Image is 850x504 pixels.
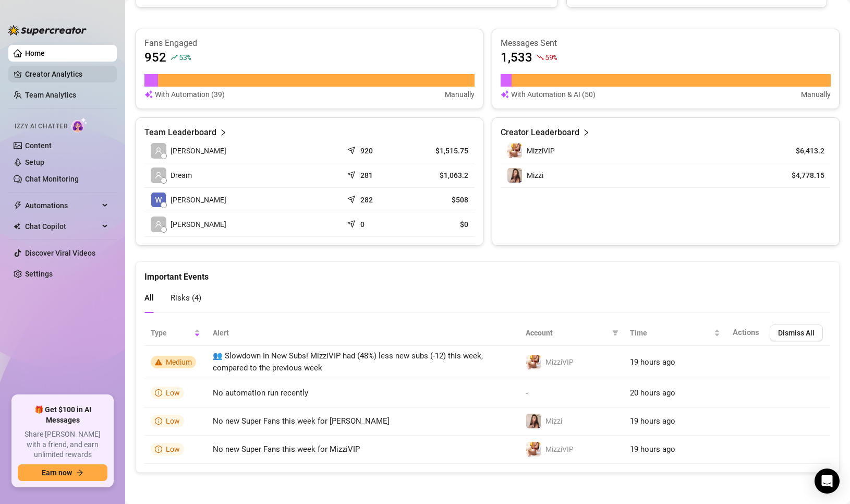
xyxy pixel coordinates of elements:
span: right [220,126,227,139]
article: Manually [801,89,831,100]
article: 920 [360,146,373,156]
th: Type [144,320,207,346]
span: user [155,147,162,154]
article: 1,533 [501,49,532,66]
article: Team Leaderboard [144,126,216,139]
span: MizziVIP [527,147,555,155]
article: $4,778.15 [777,170,824,181]
span: 19 hours ago [630,445,675,454]
article: Messages Sent [501,38,831,49]
span: Risks ( 4 ) [171,293,201,303]
span: 19 hours ago [630,416,675,426]
article: $1,515.75 [415,146,468,156]
span: Dismiss All [778,329,815,337]
a: Content [25,141,52,150]
span: filter [610,325,621,341]
span: [PERSON_NAME] [171,194,226,206]
a: Creator Analytics [25,66,108,82]
span: right [582,126,590,139]
span: info-circle [155,446,162,453]
span: Medium [166,358,192,366]
article: 0 [360,219,365,230]
span: arrow-right [76,469,83,476]
img: svg%3e [144,89,153,100]
span: MizziVIP [545,358,574,366]
span: send [347,193,358,203]
span: Account [526,327,608,339]
span: 53 % [179,52,191,62]
a: Discover Viral Videos [25,249,95,257]
span: Dream [171,170,192,181]
span: user [155,221,162,228]
img: Mizzi [526,414,541,428]
span: Mizzi [527,171,543,179]
span: No new Super Fans this week for MizziVIP [213,445,360,454]
img: AI Chatter [71,117,88,133]
article: Fans Engaged [144,38,475,49]
span: 👥 Slowdown In New Subs! MizziVIP had (48%) less new subs (-12) this week, compared to the previou... [213,351,483,373]
span: thunderbolt [14,201,22,210]
img: MizziVIP [526,442,541,457]
a: Chat Monitoring [25,175,79,183]
button: Earn nowarrow-right [18,464,107,481]
article: Creator Leaderboard [501,126,579,139]
img: MizziVIP [507,143,522,158]
span: Earn now [42,469,72,477]
span: send [347,218,358,228]
article: With Automation (39) [155,89,225,100]
article: 281 [360,170,373,181]
article: $1,063.2 [415,170,468,181]
article: 952 [144,49,166,66]
span: Time [630,327,712,339]
button: Dismiss All [770,325,823,341]
span: Low [166,445,180,453]
span: [PERSON_NAME] [171,219,226,230]
span: Low [166,389,180,397]
article: With Automation & AI (50) [511,89,596,100]
span: send [347,169,358,179]
span: rise [171,54,178,61]
span: All [144,293,154,303]
span: Low [166,417,180,425]
img: MizziVIP [526,355,541,369]
a: Setup [25,158,44,166]
span: 19 hours ago [630,357,675,367]
span: info-circle [155,389,162,397]
span: Actions [733,328,759,337]
img: William Daigle [151,193,166,207]
span: warning [155,358,162,366]
span: No new Super Fans this week for [PERSON_NAME] [213,416,390,426]
span: Type [151,327,192,339]
span: 59 % [545,52,557,62]
article: $0 [415,219,468,230]
a: Team Analytics [25,91,76,99]
span: send [347,144,358,154]
div: Open Intercom Messenger [815,469,840,494]
span: Chat Copilot [25,218,99,235]
article: Manually [445,89,475,100]
span: fall [537,54,544,61]
span: user [155,172,162,179]
img: svg%3e [501,89,509,100]
span: 20 hours ago [630,388,675,398]
span: Share [PERSON_NAME] with a friend, and earn unlimited rewards [18,429,107,460]
span: 🎁 Get $100 in AI Messages [18,405,107,425]
span: Izzy AI Chatter [15,122,67,131]
span: MizziVIP [545,445,574,453]
a: Home [25,49,45,57]
div: Important Events [144,262,831,283]
span: Automations [25,197,99,214]
img: logo-BBDzfeDw.svg [8,25,87,35]
th: Time [624,320,726,346]
article: 282 [360,195,373,205]
a: Settings [25,270,53,278]
span: Mizzi [545,417,562,425]
th: Alert [207,320,519,346]
img: Mizzi [507,168,522,183]
article: $6,413.2 [777,146,824,156]
article: $508 [415,195,468,205]
img: Chat Copilot [14,223,20,230]
span: No automation run recently [213,388,308,398]
span: filter [612,330,618,336]
span: [PERSON_NAME] [171,145,226,157]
